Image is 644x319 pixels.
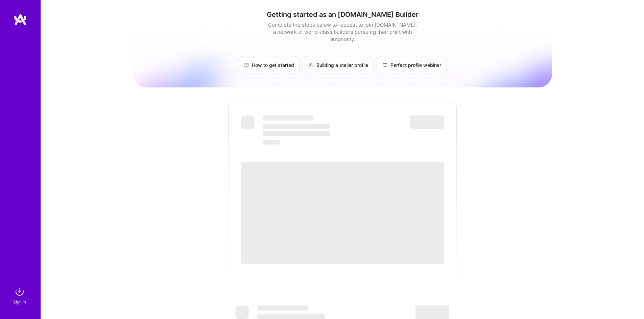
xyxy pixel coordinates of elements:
[377,56,447,74] a: Perfect profile webinar
[257,314,325,319] span: ‌
[266,21,419,43] div: Complete the steps below to request to join [DOMAIN_NAME], a network of world-class builders purs...
[13,285,26,298] img: sign in
[263,140,280,144] span: ‌
[263,124,330,129] span: ‌
[241,162,444,264] span: ‌
[244,62,249,68] img: How to get started
[13,298,26,305] div: Sign In
[263,131,330,136] span: ‌
[263,115,313,121] span: ‌
[14,285,26,305] a: sign inSign In
[415,305,449,319] span: ‌
[238,56,300,74] a: How to get started
[241,115,255,129] span: ‌
[382,62,388,68] img: Perfect profile webinar
[410,115,444,129] span: ‌
[14,14,27,26] img: logo
[257,305,308,311] span: ‌
[303,56,374,74] a: Building a stellar profile
[308,62,314,68] img: Building a stellar profile
[133,10,552,19] h1: Getting started as an [DOMAIN_NAME] Builder
[236,305,249,319] span: ‌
